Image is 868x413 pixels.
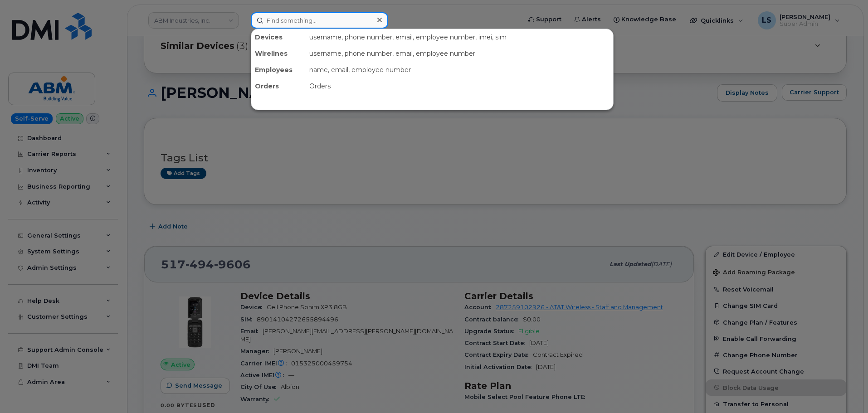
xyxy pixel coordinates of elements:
div: username, phone number, email, employee number [306,45,613,62]
div: Devices [251,29,306,45]
div: username, phone number, email, employee number, imei, sim [306,29,613,45]
div: Wirelines [251,45,306,62]
div: Employees [251,62,306,78]
div: name, email, employee number [306,62,613,78]
div: Orders [251,78,306,94]
div: Orders [306,78,613,94]
input: Find something... [251,12,388,29]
